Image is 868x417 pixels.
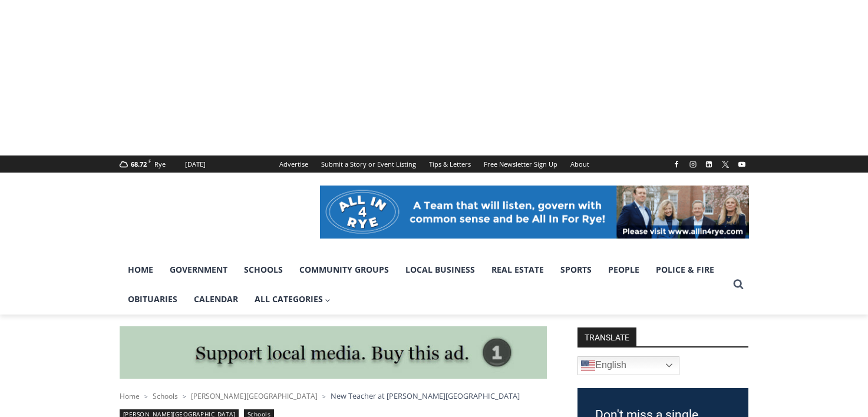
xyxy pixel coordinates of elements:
span: > [322,392,326,401]
a: Government [161,255,236,284]
a: Sports [552,255,600,284]
a: Submit a Story or Event Listing [315,155,423,173]
div: [DATE] [185,159,206,170]
a: Real Estate [483,255,552,284]
a: Tips & Letters [423,155,477,173]
a: Police & Fire [648,255,722,284]
span: > [183,392,186,401]
a: Instagram [686,157,700,171]
img: All in for Rye [320,186,749,239]
a: Schools [236,255,291,284]
span: > [144,392,148,401]
a: Home [120,391,140,401]
a: Community Groups [291,255,397,284]
a: All Categories [246,284,339,314]
a: Local Business [397,255,483,284]
a: Obituaries [120,284,186,314]
span: All Categories [255,293,331,306]
a: About [564,155,596,173]
a: Free Newsletter Sign Up [477,155,564,173]
a: Calendar [186,284,246,314]
a: Schools [153,391,178,401]
span: F [148,158,151,164]
strong: TRANSLATE [577,327,636,346]
nav: Primary Navigation [120,255,728,315]
span: 68.72 [131,160,147,168]
button: View Search Form [728,274,749,295]
a: Facebook [669,157,684,171]
a: People [600,255,648,284]
a: X [718,157,732,171]
div: Rye [154,159,166,170]
a: YouTube [735,157,749,171]
img: support local media, buy this ad [120,326,547,379]
nav: Secondary Navigation [273,155,596,173]
a: Linkedin [702,157,716,171]
nav: Breadcrumbs [120,390,547,402]
a: English [577,356,679,375]
span: New Teacher at [PERSON_NAME][GEOGRAPHIC_DATA] [331,390,520,401]
a: [PERSON_NAME][GEOGRAPHIC_DATA] [191,391,318,401]
img: en [581,359,595,373]
a: Advertise [273,155,315,173]
a: Home [120,255,161,284]
img: MyRye.com [120,183,308,244]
